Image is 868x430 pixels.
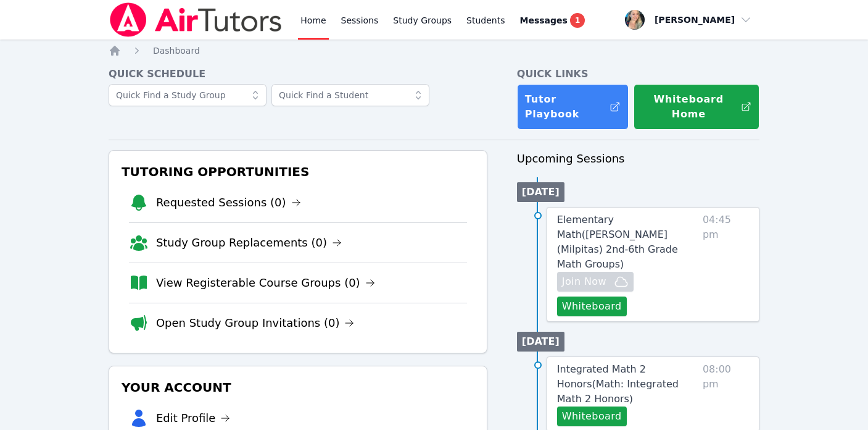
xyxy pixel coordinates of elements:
img: Air Tutors [109,2,283,37]
button: Whiteboard Home [634,84,759,130]
a: Requested Sessions (0) [156,194,301,211]
input: Quick Find a Study Group [109,84,267,106]
input: Quick Find a Student [271,84,429,106]
span: Elementary Math ( [PERSON_NAME] (Milpitas) 2nd-6th Grade Math Groups ) [557,214,678,270]
button: Join Now [557,272,634,292]
button: Whiteboard [557,297,627,316]
h4: Quick Schedule [109,67,487,82]
a: Elementary Math([PERSON_NAME] (Milpitas) 2nd-6th Grade Math Groups) [557,213,698,272]
h3: Tutoring Opportunities [119,161,477,183]
span: Messages [520,14,568,27]
li: [DATE] [517,182,564,202]
span: 1 [570,13,585,28]
span: 04:45 pm [703,213,749,316]
span: Join Now [562,274,606,289]
nav: Breadcrumb [109,44,759,57]
span: Integrated Math 2 Honors ( Math: Integrated Math 2 Honors ) [557,363,679,405]
a: Edit Profile [156,410,231,427]
li: [DATE] [517,332,564,352]
h3: Upcoming Sessions [517,150,759,167]
span: Dashboard [153,46,200,56]
a: Study Group Replacements (0) [156,234,342,251]
a: Open Study Group Invitations (0) [156,314,355,332]
a: Dashboard [153,44,200,57]
span: 08:00 pm [703,362,749,426]
a: Tutor Playbook [517,84,629,130]
button: Whiteboard [557,407,627,426]
a: Integrated Math 2 Honors(Math: Integrated Math 2 Honors) [557,362,698,407]
a: View Registerable Course Groups (0) [156,274,375,292]
h3: Your Account [119,376,477,398]
h4: Quick Links [517,67,759,82]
